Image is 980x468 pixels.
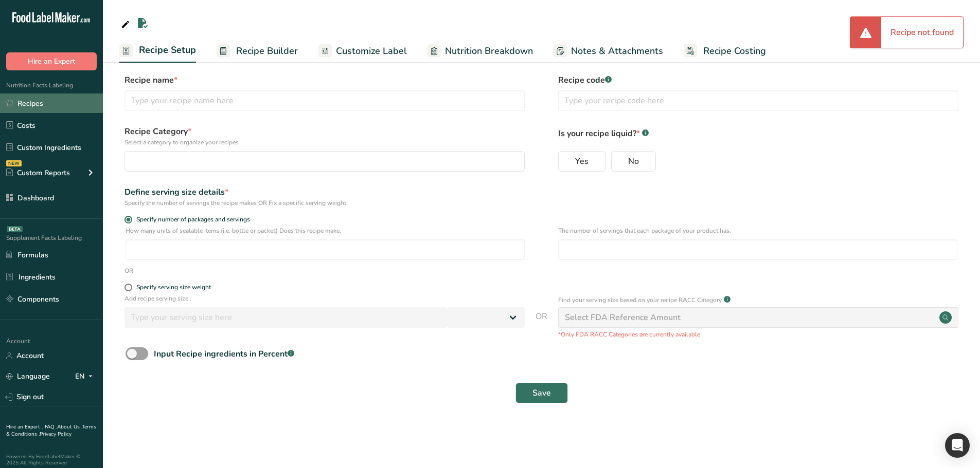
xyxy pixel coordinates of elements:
div: Specify the number of servings the recipe makes OR Fix a specific serving weight [124,198,525,208]
span: OR [536,310,547,339]
a: Recipe Costing [684,40,766,63]
a: Privacy Policy [40,430,72,438]
span: Save [532,387,551,399]
p: Find your serving size based on your recipe RACC Category [558,295,722,305]
input: Type your serving size here [124,307,447,328]
a: Customize Label [318,40,407,63]
input: Type your recipe code here [558,90,958,111]
span: Recipe Costing [703,44,766,58]
div: Define serving size details [124,186,525,198]
span: No [628,156,639,166]
a: Nutrition Breakdown [427,40,533,63]
p: Add recipe serving size.. [124,294,525,303]
button: Save [515,383,568,403]
p: Is your recipe liquid? [558,125,958,140]
span: Specify number of packages and servings [132,216,250,223]
div: BETA [7,226,23,232]
p: *Only FDA RACC Categories are currently available [558,330,958,339]
a: About Us . [57,423,82,430]
div: Powered By FoodLabelMaker © 2025 All Rights Reserved [6,454,97,466]
label: Recipe code [558,74,958,86]
p: The number of servings that each package of your product has. [558,226,957,235]
label: Recipe name [124,74,525,86]
span: Notes & Attachments [571,44,663,58]
a: Terms & Conditions . [6,423,96,438]
input: Type your recipe name here [124,90,525,111]
span: Customize Label [336,44,407,58]
div: Input Recipe ingredients in Percent [154,348,294,360]
span: Recipe Setup [139,43,196,57]
a: Recipe Builder [217,40,298,63]
span: Recipe Builder [236,44,298,58]
div: Select FDA Reference Amount [565,311,681,324]
div: EN [75,370,97,383]
label: Recipe Category [124,125,525,147]
span: Nutrition Breakdown [445,44,533,58]
div: Recipe not found [881,17,963,48]
div: Specify serving size weight [136,284,211,291]
span: Yes [575,156,589,166]
a: Recipe Setup [119,39,196,63]
div: OR [124,266,133,275]
div: NEW [6,160,22,166]
div: Custom Reports [6,167,70,178]
p: How many units of sealable items (i.e. bottle or packet) Does this recipe make. [126,226,525,235]
p: Select a category to organize your recipes [124,138,525,147]
button: Hire an Expert [6,52,97,70]
a: Hire an Expert . [6,423,43,430]
div: Open Intercom Messenger [945,433,970,458]
a: Notes & Attachments [554,40,663,63]
a: FAQ . [45,423,57,430]
a: Language [6,367,50,385]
